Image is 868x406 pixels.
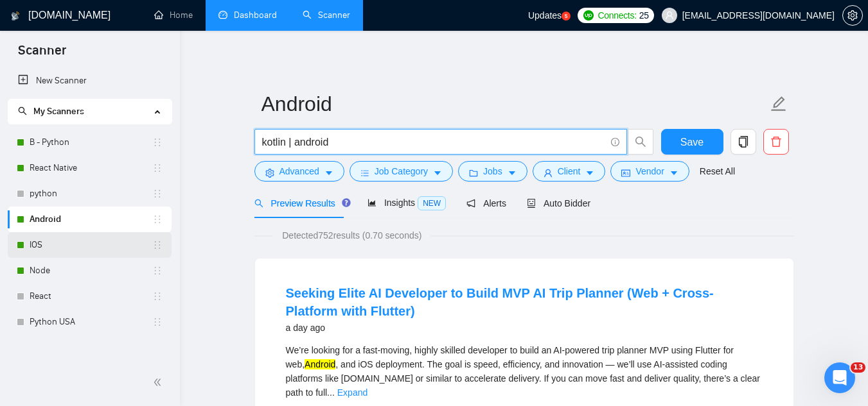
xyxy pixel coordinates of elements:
[8,130,172,155] li: B - Python
[286,320,763,335] div: a day ago
[327,387,335,398] span: ...
[8,232,172,258] li: IOS
[18,106,84,117] span: My Scanners
[8,155,172,181] li: React Native
[341,197,352,208] div: Tooltip anchor
[18,106,27,115] span: search
[628,129,653,155] button: search
[544,168,553,178] span: user
[621,168,630,178] span: idcard
[528,10,562,21] span: Updates
[851,362,865,373] span: 13
[375,164,428,178] span: Job Category
[466,199,475,208] span: notification
[8,41,76,68] span: Scanner
[842,10,863,21] a: setting
[598,8,636,22] span: Connects:
[152,137,163,148] span: holder
[30,309,152,335] a: Python USA
[8,258,172,283] li: Node
[305,359,335,369] mark: Android
[763,129,789,155] button: delete
[152,163,163,173] span: holder
[152,266,163,276] span: holder
[368,198,446,208] span: Insights
[731,129,756,155] button: copy
[824,362,855,393] iframe: Intercom live chat
[324,168,333,178] span: caret-down
[33,106,84,117] span: My Scanners
[764,136,788,148] span: delete
[30,130,152,155] a: B - Python
[152,240,163,250] span: holder
[8,207,172,232] li: Android
[635,164,664,178] span: Vendor
[527,198,590,208] span: Auto Bidder
[565,13,568,19] text: 5
[770,96,787,112] span: edit
[842,5,863,26] button: setting
[639,8,649,22] span: 25
[8,181,172,207] li: python
[152,291,163,301] span: holder
[30,155,152,181] a: React Native
[152,189,163,199] span: holder
[30,232,152,258] a: IOS
[562,12,571,21] a: 5
[262,134,605,150] input: Search Freelance Jobs...
[154,10,193,21] a: homeHome
[30,283,152,309] a: React
[628,136,653,148] span: search
[508,168,517,178] span: caret-down
[273,228,430,242] span: Detected 752 results (0.70 seconds)
[583,10,594,21] img: upwork-logo.png
[350,161,453,182] button: barsJob Categorycaret-down
[483,164,502,178] span: Jobs
[731,136,756,148] span: copy
[254,198,347,208] span: Preview Results
[8,283,172,309] li: React
[843,10,862,21] span: setting
[680,134,704,150] span: Save
[265,168,274,178] span: setting
[418,196,446,210] span: NEW
[30,181,152,207] a: python
[360,168,369,178] span: bars
[433,168,442,178] span: caret-down
[286,343,763,400] div: We’re looking for a fast-moving, highly skilled developer to build an AI-powered trip planner MVP...
[152,214,163,224] span: holder
[254,161,344,182] button: settingAdvancedcaret-down
[30,258,152,283] a: Node
[218,10,277,21] a: dashboardDashboard
[152,317,163,327] span: holder
[30,207,152,232] a: Android
[368,198,376,207] span: area-chart
[533,161,606,182] button: userClientcaret-down
[558,164,581,178] span: Client
[303,10,350,21] a: searchScanner
[337,387,368,398] a: Expand
[254,199,263,208] span: search
[153,376,166,389] span: double-left
[661,129,723,155] button: Save
[669,168,678,178] span: caret-down
[286,286,714,318] a: Seeking Elite AI Developer to Build MVP AI Trip Planner (Web + Cross-Platform with Flutter)
[610,161,689,182] button: idcardVendorcaret-down
[611,138,619,146] span: info-circle
[527,199,536,208] span: robot
[466,198,506,208] span: Alerts
[700,164,735,178] a: Reset All
[261,88,768,120] input: Scanner name...
[585,168,594,178] span: caret-down
[11,6,20,26] img: logo
[8,309,172,335] li: Python USA
[469,168,478,178] span: folder
[18,68,161,94] a: New Scanner
[8,68,172,94] li: New Scanner
[458,161,527,182] button: folderJobscaret-down
[279,164,319,178] span: Advanced
[665,11,674,20] span: user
